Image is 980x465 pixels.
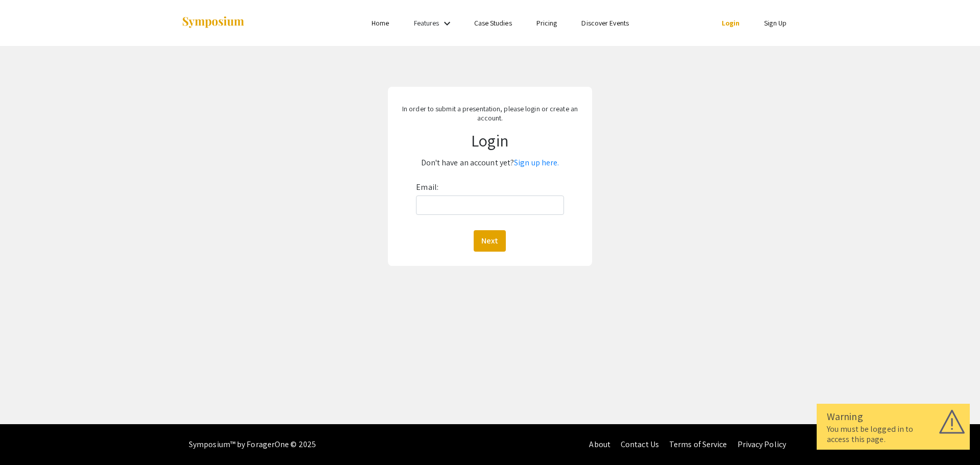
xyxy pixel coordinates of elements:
[474,230,506,252] button: Next
[398,104,582,123] p: In order to submit a presentation, please login or create an account.
[416,179,438,195] label: Email:
[398,131,582,150] h1: Login
[764,18,787,28] a: Sign Up
[514,157,559,168] a: Sign up here.
[827,409,960,424] div: Warning
[181,16,245,30] img: Symposium by ForagerOne
[474,18,512,28] a: Case Studies
[589,439,610,450] a: About
[414,18,439,28] a: Features
[738,439,786,450] a: Privacy Policy
[441,17,453,30] mat-icon: Expand Features list
[372,18,389,28] a: Home
[189,424,316,465] div: Symposium™ by ForagerOne © 2025
[536,18,557,28] a: Pricing
[722,18,740,28] a: Login
[621,439,659,450] a: Contact Us
[581,18,629,28] a: Discover Events
[669,439,727,450] a: Terms of Service
[398,155,582,171] p: Don't have an account yet?
[827,424,960,445] div: You must be logged in to access this page.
